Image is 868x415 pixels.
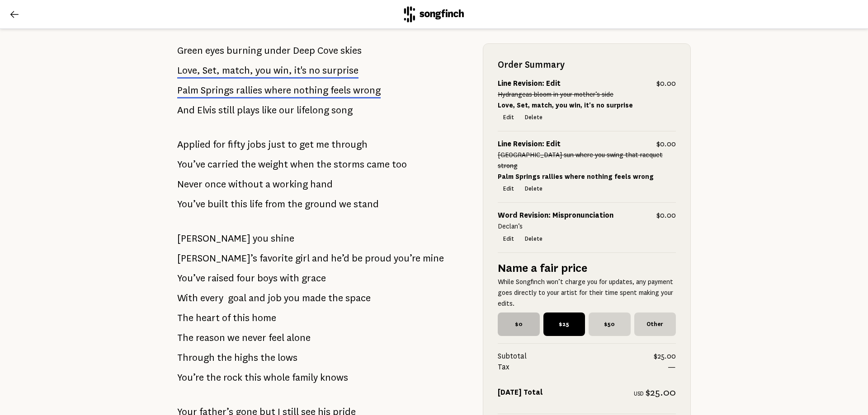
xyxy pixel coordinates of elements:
span: plays [237,101,259,119]
span: You’ve [177,269,205,287]
span: knows [320,368,348,387]
span: the [260,349,275,367]
span: and [249,289,265,307]
span: with [280,269,299,287]
span: under [264,42,291,60]
span: it's [294,65,307,76]
span: With [177,289,198,307]
span: You’re [177,368,204,387]
span: made [302,289,326,307]
span: song [331,101,353,119]
span: storms [334,155,364,173]
span: still [218,101,235,119]
span: and [312,249,329,267]
span: just [268,135,285,154]
strong: Palm Springs rallies where nothing feels wrong [498,173,654,180]
span: Subtotal [498,351,654,362]
span: you [284,289,300,307]
span: where [264,85,291,96]
span: highs [234,349,258,367]
span: fifty [228,135,245,154]
span: carried [208,155,239,173]
button: Edit [498,182,519,195]
span: $25.00 [654,351,676,362]
span: The [177,329,193,347]
span: goal [228,289,246,307]
strong: Love, Set, match, you win, it's no surprise [498,102,633,109]
span: Green [177,42,203,60]
span: every [200,289,223,307]
span: Palm [177,85,198,96]
span: Tax [498,362,668,373]
span: shine [271,229,294,247]
button: Edit [498,233,519,245]
span: he’d [331,249,349,267]
span: this [245,368,261,387]
span: You’ve [177,155,205,173]
span: the [288,195,302,213]
span: Deep [293,42,315,60]
span: Through [177,349,215,367]
span: nothing [293,85,328,96]
span: favorite [259,249,293,267]
span: came [367,155,390,173]
span: boys [257,269,278,287]
span: feel [269,329,284,347]
span: we [227,329,240,347]
span: the [328,289,343,307]
span: family [292,368,318,387]
span: $25.00 [646,387,676,398]
span: once [205,175,226,193]
strong: Line Revision: Edit [498,140,561,148]
span: home [252,309,276,327]
span: mine [423,249,444,267]
span: The [177,309,193,327]
span: proud [365,249,392,267]
span: ground [305,195,337,213]
span: [PERSON_NAME]’s [177,249,257,267]
strong: [DATE] Total [498,388,543,396]
h2: Order Summary [498,58,676,71]
span: built [208,195,228,213]
span: hand [310,175,333,193]
span: whole [264,368,290,387]
span: Never [177,175,203,193]
span: skies [340,42,362,60]
p: Declan’s [498,221,676,232]
span: $50 [589,312,631,336]
span: lifelong [297,101,329,119]
span: through [331,135,368,154]
s: [GEOGRAPHIC_DATA] sun where you swing that racquet strong [498,151,663,169]
span: [PERSON_NAME] [177,229,250,247]
span: girl [295,249,310,267]
span: the [316,155,331,173]
button: Delete [519,233,548,245]
span: eyes [205,42,224,60]
span: burning [226,42,262,60]
span: job [268,289,282,307]
span: the [206,368,221,387]
span: — [668,362,676,373]
span: weight [258,155,288,173]
span: $0.00 [656,139,676,149]
span: working [273,175,308,193]
span: we [339,195,351,213]
span: heart [196,309,220,327]
span: feels [330,85,351,96]
span: the [217,349,232,367]
span: wrong [353,85,381,96]
span: too [392,155,407,173]
span: the [241,155,256,173]
span: grace [302,269,326,287]
span: $0 [498,312,540,336]
span: you’re [394,249,420,267]
span: lows [278,349,297,367]
button: Delete [519,182,548,195]
span: for [213,135,226,154]
span: rallies [236,85,262,96]
span: match, [222,65,253,76]
strong: Word Revision: Mispronunciation [498,211,613,219]
button: Edit [498,111,519,124]
span: USD [634,391,644,397]
span: $0.00 [656,210,676,221]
